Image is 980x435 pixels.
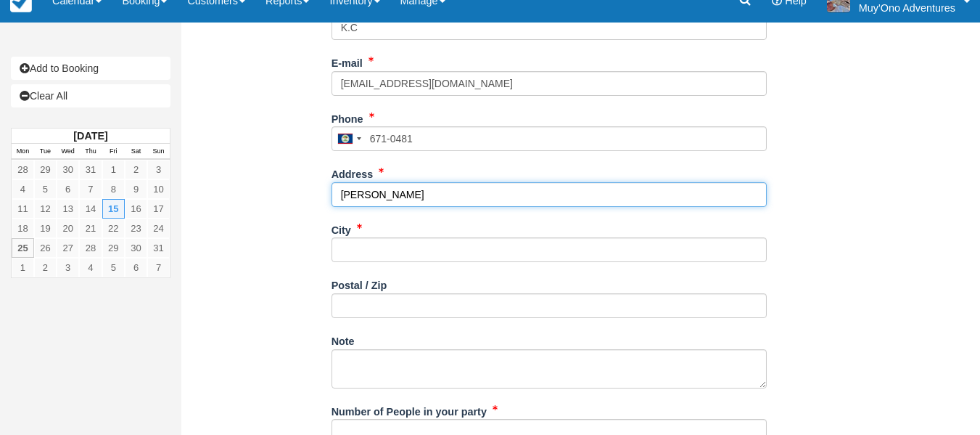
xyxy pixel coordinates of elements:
[125,160,147,179] a: 2
[332,329,355,349] label: Note
[57,144,79,160] th: Wed
[12,160,34,179] a: 28
[332,399,487,420] label: Number of People in your party
[125,219,147,238] a: 23
[125,199,147,219] a: 16
[147,160,170,179] a: 3
[57,179,79,199] a: 6
[34,238,57,258] a: 26
[34,144,57,160] th: Tue
[11,84,170,107] a: Clear All
[73,130,107,142] strong: [DATE]
[147,199,170,219] a: 17
[102,160,125,179] a: 1
[147,219,170,238] a: 24
[34,199,57,219] a: 12
[332,107,363,127] label: Phone
[125,179,147,199] a: 9
[332,162,374,182] label: Address
[125,258,147,277] a: 6
[79,258,102,277] a: 4
[57,219,79,238] a: 20
[859,1,955,15] p: Muy'Ono Adventures
[332,51,363,71] label: E-mail
[12,144,34,160] th: Mon
[147,238,170,258] a: 31
[34,258,57,277] a: 2
[102,199,125,219] a: 15
[147,179,170,199] a: 10
[332,127,366,150] div: Belize: +501
[57,258,79,277] a: 3
[79,238,102,258] a: 28
[12,179,34,199] a: 4
[79,219,102,238] a: 21
[125,238,147,258] a: 30
[12,238,34,258] a: 25
[34,160,57,179] a: 29
[332,273,387,293] label: Postal / Zip
[147,258,170,277] a: 7
[79,199,102,219] a: 14
[57,238,79,258] a: 27
[79,144,102,160] th: Thu
[102,179,125,199] a: 8
[34,179,57,199] a: 5
[12,258,34,277] a: 1
[332,218,351,238] label: City
[11,57,170,80] a: Add to Booking
[57,160,79,179] a: 30
[102,219,125,238] a: 22
[57,199,79,219] a: 13
[102,144,125,160] th: Fri
[147,144,170,160] th: Sun
[125,144,147,160] th: Sat
[102,238,125,258] a: 29
[34,219,57,238] a: 19
[12,219,34,238] a: 18
[12,199,34,219] a: 11
[79,160,102,179] a: 31
[102,258,125,277] a: 5
[79,179,102,199] a: 7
